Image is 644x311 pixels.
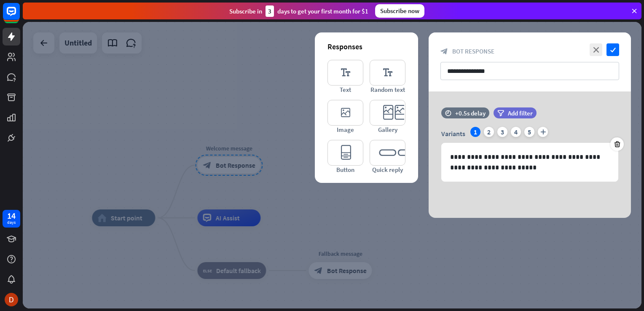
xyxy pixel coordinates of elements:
[524,127,534,137] div: 5
[590,43,602,56] i: close
[606,43,619,56] i: check
[229,5,368,17] div: Subscribe in days to get your first month for $1
[7,212,16,220] div: 14
[266,5,274,17] div: 3
[484,127,494,137] div: 2
[497,110,504,116] i: filter
[538,127,548,137] i: plus
[455,109,486,117] div: +0.5s delay
[375,4,424,18] div: Subscribe now
[470,127,480,137] div: 1
[497,127,507,137] div: 3
[452,47,494,55] span: Bot Response
[508,109,533,117] span: Add filter
[440,48,448,55] i: block_bot_response
[511,127,521,137] div: 4
[3,210,20,228] a: 14 days
[445,110,451,116] i: time
[7,220,16,225] div: days
[441,129,465,138] span: Variants
[7,3,32,29] button: Open LiveChat chat widget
